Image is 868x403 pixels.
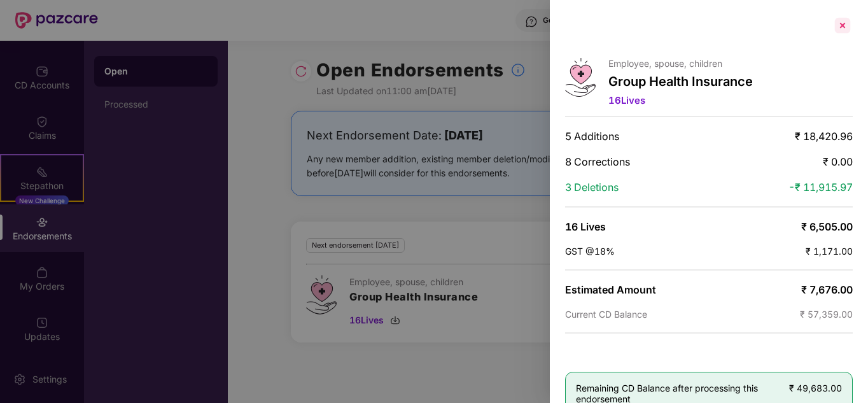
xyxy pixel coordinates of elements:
[565,155,630,168] span: 8 Corrections
[608,74,753,89] p: Group Health Insurance
[788,181,853,194] span: -₹ 11,915.97
[608,94,645,106] span: 16 Lives
[565,58,596,97] img: svg+xml;base64,PHN2ZyB4bWxucz0iaHR0cDovL3d3dy53My5vcmcvMjAwMC9zdmciIHdpZHRoPSI0Ny43MTQiIGhlaWdodD...
[801,283,853,296] span: ₹ 7,676.00
[565,309,647,320] span: Current CD Balance
[608,58,753,69] p: Employee, spouse, children
[565,246,615,257] span: GST @18%
[789,383,842,393] span: ₹ 49,683.00
[565,283,656,296] span: Estimated Amount
[565,181,619,194] span: 3 Deletions
[565,130,619,143] span: 5 Additions
[823,155,853,168] span: ₹ 0.00
[801,220,853,233] span: ₹ 6,505.00
[795,130,853,143] span: ₹ 18,420.96
[800,309,853,320] span: ₹ 57,359.00
[565,220,606,233] span: 16 Lives
[806,246,853,257] span: ₹ 1,171.00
